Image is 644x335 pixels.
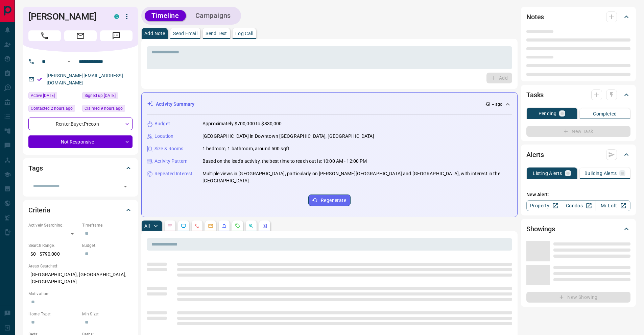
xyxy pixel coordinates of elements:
[526,224,555,234] h2: Showings
[533,171,562,176] p: Listing Alerts
[154,170,192,177] p: Repeated Interest
[526,191,630,198] p: New Alert:
[308,195,351,206] button: Regenerate
[28,11,104,22] h1: [PERSON_NAME]
[189,10,238,21] button: Campaigns
[154,120,170,127] p: Budget
[593,111,617,116] p: Completed
[202,133,374,140] p: [GEOGRAPHIC_DATA] in Downtown [GEOGRAPHIC_DATA], [GEOGRAPHIC_DATA]
[526,149,544,160] h2: Alerts
[262,223,267,229] svg: Agent Actions
[85,92,116,99] span: Signed up [DATE]
[65,57,73,66] button: Open
[202,120,282,127] p: Approximately $700,000 to $830,000
[28,160,133,176] div: Tags
[47,73,123,85] a: [PERSON_NAME][EMAIL_ADDRESS][DOMAIN_NAME]
[28,249,79,260] p: $0 - $790,000
[167,223,173,229] svg: Notes
[28,92,79,101] div: Sun Sep 14 2025
[206,31,227,36] p: Send Text
[28,269,133,287] p: [GEOGRAPHIC_DATA], [GEOGRAPHIC_DATA], [GEOGRAPHIC_DATA]
[85,105,123,112] span: Claimed 9 hours ago
[526,9,630,25] div: Notes
[526,200,561,211] a: Property
[82,242,133,249] p: Budget:
[526,11,544,22] h2: Notes
[28,135,133,148] div: Not Responsive
[31,105,73,112] span: Contacted 2 hours ago
[526,147,630,163] div: Alerts
[82,92,133,101] div: Sat Jul 03 2021
[492,101,502,107] p: -- ago
[144,224,150,228] p: All
[526,87,630,103] div: Tasks
[28,163,43,174] h2: Tags
[28,222,79,228] p: Actively Searching:
[539,111,557,116] p: Pending
[28,205,50,215] h2: Criteria
[114,14,119,19] div: condos.ca
[147,98,512,110] div: Activity Summary-- ago
[235,223,240,229] svg: Requests
[28,202,133,218] div: Criteria
[82,222,133,228] p: Timeframe:
[526,221,630,237] div: Showings
[208,223,213,229] svg: Emails
[561,200,596,211] a: Condos
[28,105,79,114] div: Mon Sep 15 2025
[82,311,133,317] p: Min Size:
[194,223,200,229] svg: Calls
[235,31,253,36] p: Log Call
[28,242,79,249] p: Search Range:
[202,158,367,165] p: Based on the lead's activity, the best time to reach out is: 10:00 AM - 12:00 PM
[202,170,512,184] p: Multiple views in [GEOGRAPHIC_DATA], particularly on [PERSON_NAME][GEOGRAPHIC_DATA] and [GEOGRAPH...
[144,31,165,36] p: Add Note
[596,200,630,211] a: Mr.Loft
[202,145,289,152] p: 1 bedroom, 1 bathroom, around 500 sqft
[28,263,133,269] p: Areas Searched:
[156,101,194,108] p: Activity Summary
[154,133,173,140] p: Location
[121,182,130,191] button: Open
[31,92,55,99] span: Active [DATE]
[64,30,97,41] span: Email
[28,30,61,41] span: Call
[173,31,197,36] p: Send Email
[37,77,42,82] svg: Email Verified
[145,10,186,21] button: Timeline
[28,311,79,317] p: Home Type:
[100,30,133,41] span: Message
[526,89,544,100] h2: Tasks
[221,223,227,229] svg: Listing Alerts
[28,291,133,297] p: Motivation:
[585,171,617,176] p: Building Alerts
[154,145,184,152] p: Size & Rooms
[181,223,186,229] svg: Lead Browsing Activity
[248,223,254,229] svg: Opportunities
[28,118,133,130] div: Renter , Buyer , Precon
[154,158,188,165] p: Activity Pattern
[82,105,133,114] div: Mon Sep 15 2025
